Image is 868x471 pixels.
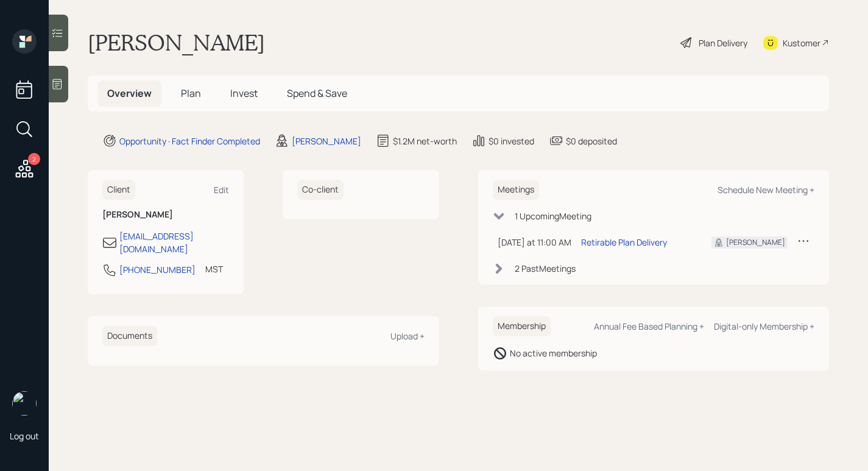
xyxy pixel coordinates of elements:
[498,236,571,249] div: [DATE] at 11:00 AM
[287,87,347,100] span: Spend & Save
[292,135,361,147] div: [PERSON_NAME]
[493,316,551,336] h6: Membership
[493,180,539,200] h6: Meetings
[107,87,152,100] span: Overview
[28,153,40,165] div: 2
[10,430,39,442] div: Log out
[390,330,425,342] div: Upload +
[102,326,157,346] h6: Documents
[205,263,223,275] div: MST
[12,391,37,416] img: aleksandra-headshot.png
[515,210,591,222] div: 1 Upcoming Meeting
[581,236,667,249] div: Retirable Plan Delivery
[718,184,814,196] div: Schedule New Meeting +
[783,37,820,49] div: Kustomer
[119,263,196,276] div: [PHONE_NUMBER]
[102,210,229,220] h6: [PERSON_NAME]
[510,347,597,359] div: No active membership
[88,29,265,56] h1: [PERSON_NAME]
[594,320,704,332] div: Annual Fee Based Planning +
[230,87,258,100] span: Invest
[699,37,747,49] div: Plan Delivery
[214,184,229,196] div: Edit
[119,230,229,255] div: [EMAIL_ADDRESS][DOMAIN_NAME]
[119,135,260,147] div: Opportunity · Fact Finder Completed
[297,180,344,200] h6: Co-client
[714,320,814,332] div: Digital-only Membership +
[726,237,785,248] div: [PERSON_NAME]
[393,135,457,147] div: $1.2M net-worth
[102,180,135,200] h6: Client
[181,87,201,100] span: Plan
[489,135,534,147] div: $0 invested
[566,135,617,147] div: $0 deposited
[515,262,576,275] div: 2 Past Meeting s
